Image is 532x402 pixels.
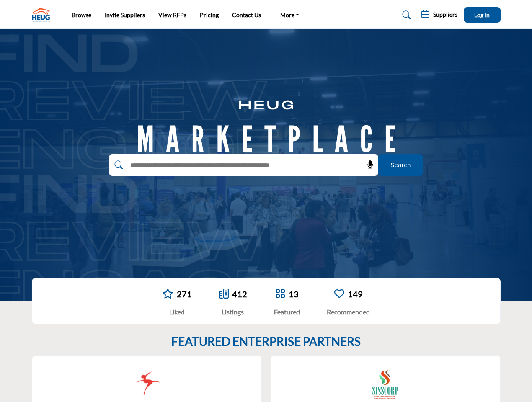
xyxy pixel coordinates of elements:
[274,9,305,21] a: More
[421,10,457,20] div: Suppliers
[474,11,490,18] span: Log In
[275,289,285,300] a: Go to Featured
[289,289,299,299] a: 13
[162,289,173,299] i: Go to Liked
[334,289,344,300] a: Go to Recommended
[274,307,300,317] div: Featured
[394,8,416,22] a: Search
[177,289,192,299] a: 271
[200,11,219,18] a: Pricing
[327,307,370,317] div: Recommended
[232,11,261,18] a: Contact Us
[232,289,247,299] a: 412
[32,8,54,22] img: Site Logo
[72,11,91,18] a: Browse
[105,11,145,18] a: Invite Suppliers
[162,307,192,317] div: Liked
[348,289,363,299] a: 149
[219,307,247,317] div: Listings
[171,335,361,349] h2: FEATURED ENTERPRISE PARTNERS
[433,11,457,18] h5: Suppliers
[158,11,186,18] a: View RFPs
[390,161,411,170] span: Search
[378,154,423,176] button: Search
[464,7,501,23] button: Log In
